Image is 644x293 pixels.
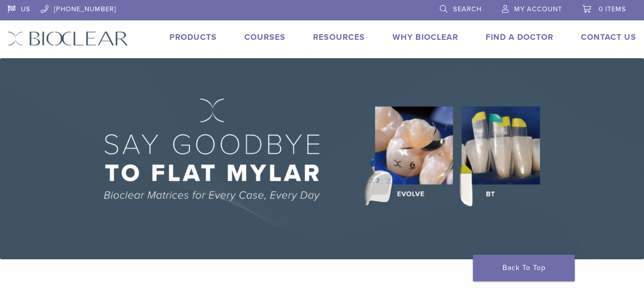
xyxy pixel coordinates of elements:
a: Why Bioclear [393,32,458,42]
span: My Account [514,5,562,13]
a: Contact Us [581,32,636,42]
img: Bioclear [8,31,128,46]
a: Find A Doctor [486,32,553,42]
a: Products [170,32,217,42]
a: Courses [244,32,286,42]
span: 0 items [599,5,626,13]
a: Resources [313,32,365,42]
span: Search [453,5,482,13]
a: Back To Top [473,255,575,281]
